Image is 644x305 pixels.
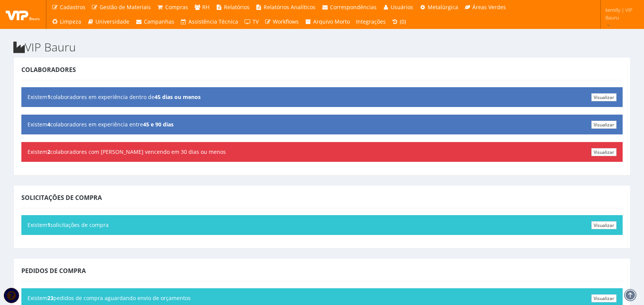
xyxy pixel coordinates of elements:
[100,3,151,11] span: Gestão de Materiais
[13,41,631,53] h2: VIP Bauru
[605,6,634,21] span: kemilly | VIP Bauru
[591,294,617,302] a: Visualizar
[253,18,259,25] span: TV
[177,14,241,29] a: Assistência Técnica
[132,14,177,29] a: Campanhas
[273,18,299,25] span: Workflows
[21,115,623,134] div: Existem colaboradores em experiência entre
[6,9,40,20] img: logo
[144,18,174,25] span: Campanhas
[47,121,50,128] b: 4
[591,148,617,156] a: Visualizar
[21,267,86,275] span: Pedidos de Compra
[143,121,174,128] b: 45 e 90 dias
[591,221,617,229] a: Visualizar
[188,18,238,25] span: Assistência Técnica
[591,93,617,101] a: Visualizar
[400,18,406,25] span: (0)
[21,215,623,235] div: Existem solicitações de compra
[165,3,188,11] span: Compras
[472,3,506,11] span: Áreas Verdes
[224,3,250,11] span: Relatórios
[302,14,353,29] a: Arquivo Morto
[48,14,84,29] a: Limpeza
[591,121,617,129] a: Visualizar
[264,3,316,11] span: Relatórios Analíticos
[202,3,209,11] span: RH
[21,142,623,162] div: Existem colaboradores com [PERSON_NAME] vencendo em 30 dias ou menos
[389,14,409,29] a: (0)
[313,18,350,25] span: Arquivo Morto
[95,18,129,25] span: Universidade
[262,14,302,29] a: Workflows
[21,87,623,107] div: Existem colaboradores em experiência dentro de
[84,14,133,29] a: Universidade
[21,65,76,74] span: Colaboradores
[241,14,262,29] a: TV
[47,294,53,302] b: 23
[60,3,85,11] span: Cadastros
[21,193,102,202] span: Solicitações de Compra
[353,14,389,29] a: Integrações
[60,18,81,25] span: Limpeza
[391,3,413,11] span: Usuários
[47,221,50,228] b: 1
[428,3,458,11] span: Metalúrgica
[47,148,50,155] b: 2
[330,3,377,11] span: Correspondências
[155,93,201,101] b: 45 dias ou menos
[47,93,50,101] b: 1
[356,18,386,25] span: Integrações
